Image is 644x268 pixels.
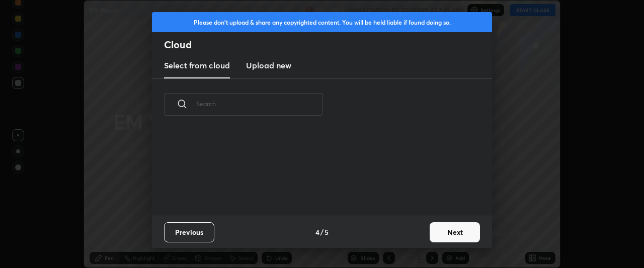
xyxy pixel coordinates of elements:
h3: Upload new [246,59,291,71]
h3: Select from cloud [164,59,230,71]
h4: / [320,227,324,237]
div: Please don't upload & share any copyrighted content. You will be held liable if found doing so. [152,12,492,32]
h2: Cloud [164,38,492,51]
input: Search [196,82,323,125]
h4: 5 [325,227,329,237]
button: Previous [164,222,214,242]
h4: 4 [315,227,319,237]
button: Next [430,222,480,242]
